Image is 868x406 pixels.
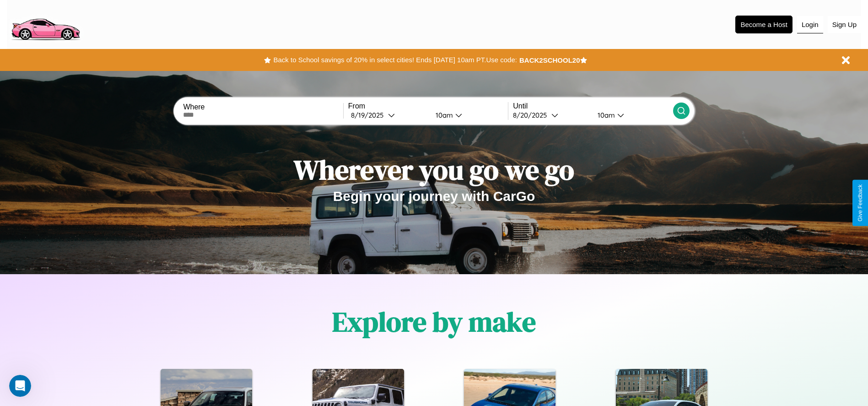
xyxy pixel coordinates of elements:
button: Back to School savings of 20% in select cities! Ends [DATE] 10am PT.Use code: [271,54,519,66]
button: Become a Host [735,16,793,33]
label: From [348,102,508,110]
label: Until [513,102,673,110]
div: 10am [593,111,617,119]
div: Give Feedback [857,184,863,222]
iframe: Intercom live chat [9,375,31,397]
div: 8 / 20 / 2025 [513,111,551,119]
button: 10am [590,110,673,120]
button: 10am [428,110,508,120]
button: 8/19/2025 [348,110,428,120]
img: logo [7,5,84,43]
h1: Explore by make [332,303,536,341]
div: 10am [431,111,455,119]
b: BACK2SCHOOL20 [519,56,580,64]
div: 8 / 19 / 2025 [351,111,388,119]
button: Sign Up [828,16,861,33]
button: Login [797,16,823,33]
label: Where [183,103,343,111]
